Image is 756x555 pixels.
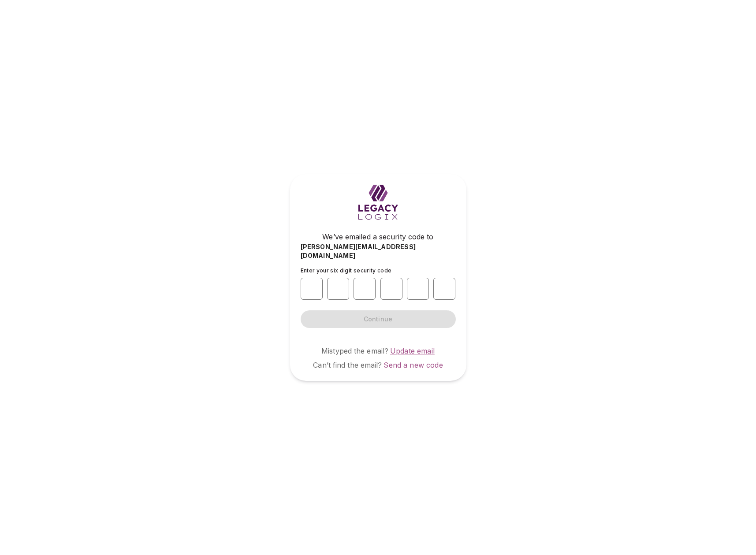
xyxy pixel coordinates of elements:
span: We’ve emailed a security code to [322,231,433,242]
a: Send a new code [384,361,443,369]
span: Can’t find the email? [313,361,382,369]
span: Mistyped the email? [321,346,388,355]
a: Update email [390,346,435,355]
span: [PERSON_NAME][EMAIL_ADDRESS][DOMAIN_NAME] [301,242,456,260]
span: Enter your six digit security code [301,267,392,274]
